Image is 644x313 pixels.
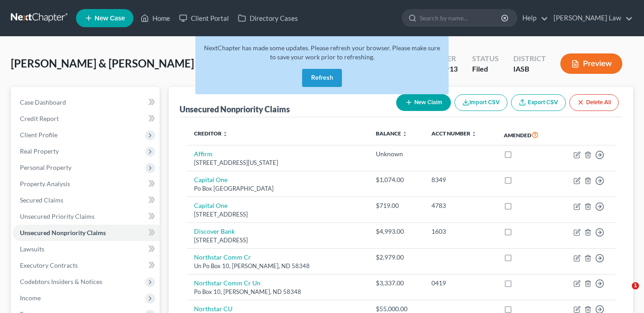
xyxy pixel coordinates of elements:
[376,227,417,236] div: $4,993.00
[632,282,639,289] span: 1
[569,94,619,111] button: Delete All
[431,201,489,210] div: 4783
[20,147,59,155] span: Real Property
[20,115,59,122] span: Credit Report
[223,131,228,137] i: unfold_more
[194,253,251,261] a: Northstar Comm Cr
[194,202,227,209] a: Capital One
[376,130,407,137] a: Balance unfold_more
[13,225,160,241] a: Unsecured Nonpriority Claims
[194,159,361,167] div: [STREET_ADDRESS][US_STATE]
[194,176,227,183] a: Capital One
[95,15,125,22] span: New Case
[302,69,342,87] button: Refresh
[13,94,160,111] a: Case Dashboard
[20,229,106,236] span: Unsecured Nonpriority Claims
[431,175,489,184] div: 8349
[402,131,407,137] i: unfold_more
[376,253,417,262] div: $2,979.00
[194,210,361,219] div: [STREET_ADDRESS]
[560,53,622,74] button: Preview
[136,10,175,26] a: Home
[194,184,361,193] div: Po Box [GEOGRAPHIC_DATA]
[431,130,477,137] a: Acct Number unfold_more
[194,262,361,270] div: Un Po Box 10, [PERSON_NAME], ND 58348
[20,131,57,139] span: Client Profile
[376,279,417,288] div: $3,337.00
[20,278,102,285] span: Codebtors Insiders & Notices
[450,64,458,73] span: 13
[13,192,160,208] a: Secured Claims
[20,196,63,204] span: Secured Claims
[20,98,66,106] span: Case Dashboard
[497,125,556,145] th: Amended
[376,149,417,159] div: Unknown
[455,94,507,111] button: Import CSV
[431,279,489,288] div: 0419
[194,288,361,296] div: Po Box 10, [PERSON_NAME], ND 58348
[20,261,78,269] span: Executory Contracts
[13,176,160,192] a: Property Analysis
[613,282,635,304] iframe: Intercom live chat
[20,212,95,220] span: Unsecured Priority Claims
[20,294,41,302] span: Income
[518,10,548,26] a: Help
[549,10,633,26] a: [PERSON_NAME] Law
[471,131,477,137] i: unfold_more
[175,10,233,26] a: Client Portal
[396,94,451,111] button: New Claim
[472,64,499,74] div: Filed
[204,44,440,61] span: NextChapter has made some updates. Please refresh your browser. Please make sure to save your wor...
[194,150,213,158] a: Affirm
[13,257,160,274] a: Executory Contracts
[20,164,71,171] span: Personal Property
[13,208,160,225] a: Unsecured Priority Claims
[472,53,499,64] div: Status
[513,53,546,64] div: District
[194,236,361,245] div: [STREET_ADDRESS]
[13,241,160,257] a: Lawsuits
[431,227,489,236] div: 1603
[233,10,303,26] a: Directory Cases
[376,175,417,184] div: $1,074.00
[420,10,502,26] input: Search by name...
[513,64,546,74] div: IASB
[194,305,232,313] a: Northstar CU
[194,279,260,287] a: Northstar Comm Cr Un
[180,104,290,115] div: Unsecured Nonpriority Claims
[511,94,566,111] a: Export CSV
[13,111,160,127] a: Credit Report
[20,245,44,253] span: Lawsuits
[194,130,228,137] a: Creditor unfold_more
[20,180,70,188] span: Property Analysis
[376,201,417,210] div: $719.00
[11,57,194,70] span: [PERSON_NAME] & [PERSON_NAME]
[194,227,235,235] a: Discover Bank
